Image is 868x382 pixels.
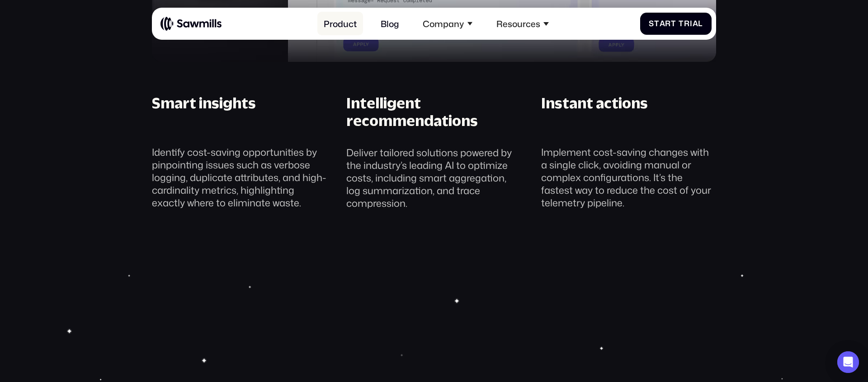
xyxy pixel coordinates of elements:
[660,19,665,28] span: a
[374,12,406,35] a: Blog
[496,19,540,29] div: Resources
[346,94,521,130] div: Intelligent recommendations
[152,94,256,130] div: Smart insights
[690,19,693,28] span: i
[693,19,698,28] span: a
[837,351,859,373] div: Open Intercom Messenger
[490,12,555,35] div: Resources
[671,19,676,28] span: t
[679,19,684,28] span: T
[649,19,654,28] span: S
[541,94,648,130] div: Instant actions
[541,146,716,209] div: Implement cost-saving changes with a single click, avoiding manual or complex configurations. It’...
[698,19,703,28] span: l
[665,19,671,28] span: r
[416,12,479,35] div: Company
[684,19,690,28] span: r
[654,19,660,28] span: t
[317,12,363,35] a: Product
[346,146,521,210] div: Deliver tailored solutions powered by the industry’s leading AI to optimize costs, including smar...
[423,19,464,29] div: Company
[640,13,712,35] a: StartTrial
[152,146,327,209] div: Identify cost-saving opportunities by pinpointing issues such as verbose logging, duplicate attri...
